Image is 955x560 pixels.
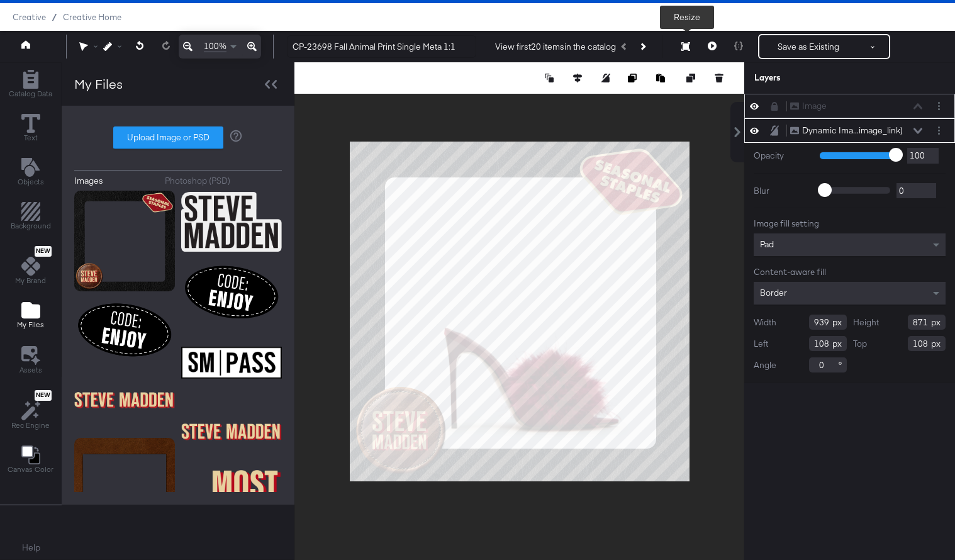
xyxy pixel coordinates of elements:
a: Creative Home [63,12,121,22]
span: New [35,391,52,400]
span: My Brand [15,276,46,286]
button: NewMy Brand [8,244,53,290]
div: View first 20 items in the catalog [495,41,616,53]
button: Assets [12,342,50,379]
button: Save as Existing [759,35,857,58]
label: Opacity [754,150,810,162]
label: Angle [754,359,776,371]
div: Image fill setting [754,218,946,230]
span: New [35,247,52,255]
button: Resize [673,36,699,59]
span: Rec Engine [11,420,50,430]
button: Layer Options [932,99,946,113]
span: 100% [204,40,226,52]
div: Layers [754,72,883,84]
button: Photoshop (PSD) [165,175,282,187]
span: Text [24,133,38,143]
button: Paste image [656,72,669,84]
button: Add Rectangle [1,67,60,103]
button: Layer Options [932,124,946,137]
span: Border [760,287,787,298]
span: Objects [18,177,44,187]
div: Content-aware fill [754,266,946,278]
svg: Copy image [628,74,637,82]
button: Add Text [10,155,52,191]
button: Help [13,537,49,559]
button: Dynamic Ima...image_link) [790,124,903,137]
button: Copy image [628,72,640,84]
span: Background [11,221,51,231]
button: Add Rectangle [3,199,59,235]
label: Blur [754,185,810,197]
button: Images [74,175,155,187]
div: My Files [74,75,123,93]
button: Text [14,111,48,147]
button: NewRec Engine [4,387,57,434]
label: Height [853,316,879,328]
div: Dynamic Ima...image_link) [802,125,903,137]
span: / [46,12,63,22]
label: Width [754,316,776,328]
label: Top [853,338,867,350]
a: Help [22,542,40,554]
div: Images [74,175,103,187]
span: Canvas Color [8,464,53,474]
div: Photoshop (PSD) [165,175,230,187]
span: My Files [17,320,44,330]
label: Left [754,338,768,350]
span: Creative [13,12,46,22]
button: Add Files [9,298,52,334]
button: Next Product [634,35,651,58]
span: Pad [760,238,774,250]
span: Catalog Data [9,89,52,99]
svg: Paste image [656,74,665,82]
span: Assets [20,365,42,375]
